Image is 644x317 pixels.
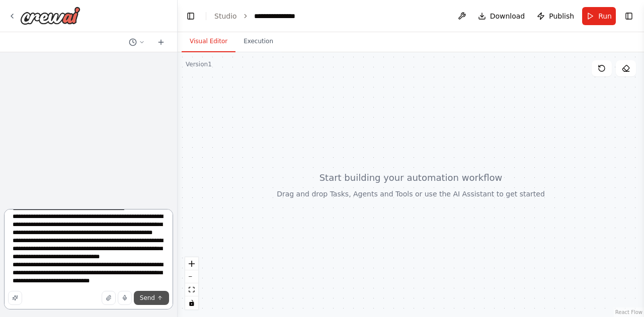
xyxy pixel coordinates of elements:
button: Upload files [102,291,116,305]
button: Start a new chat [153,36,169,48]
button: zoom in [185,257,198,270]
div: React Flow controls [185,257,198,309]
span: Download [490,11,525,21]
button: Improve this prompt [8,291,22,305]
button: Run [582,7,616,25]
button: Publish [533,7,578,25]
button: Switch to previous chat [125,36,149,48]
span: Send [140,294,155,302]
button: Hide left sidebar [184,9,198,23]
nav: breadcrumb [214,11,304,21]
a: React Flow attribution [615,309,642,315]
button: fit view [185,283,198,296]
button: Visual Editor [182,31,235,52]
button: Show right sidebar [622,9,636,23]
button: zoom out [185,270,198,283]
button: Download [474,7,529,25]
button: Send [134,291,169,305]
button: toggle interactivity [185,296,198,309]
button: Execution [235,31,281,52]
button: Click to speak your automation idea [118,291,132,305]
div: Version 1 [186,60,212,68]
span: Publish [549,11,574,21]
span: Run [598,11,612,21]
a: Studio [214,12,237,20]
img: Logo [20,7,80,25]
